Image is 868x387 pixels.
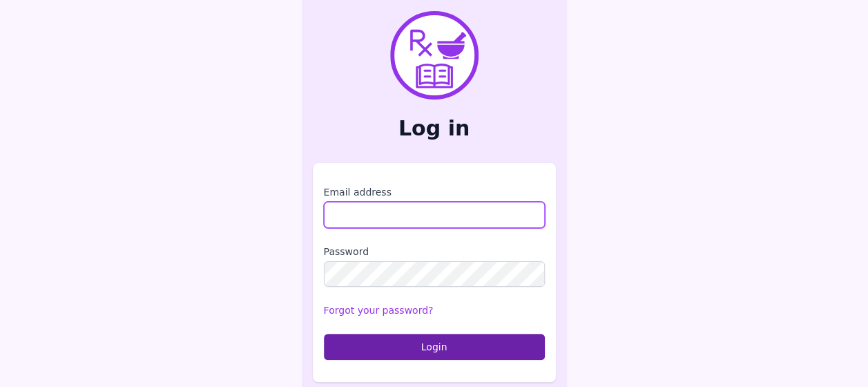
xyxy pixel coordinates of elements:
[313,116,556,141] h2: Log in
[324,185,545,199] label: Email address
[390,11,479,100] img: PharmXellence Logo
[324,245,545,258] label: Password
[324,305,434,316] a: Forgot your password?
[324,334,545,360] button: Login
